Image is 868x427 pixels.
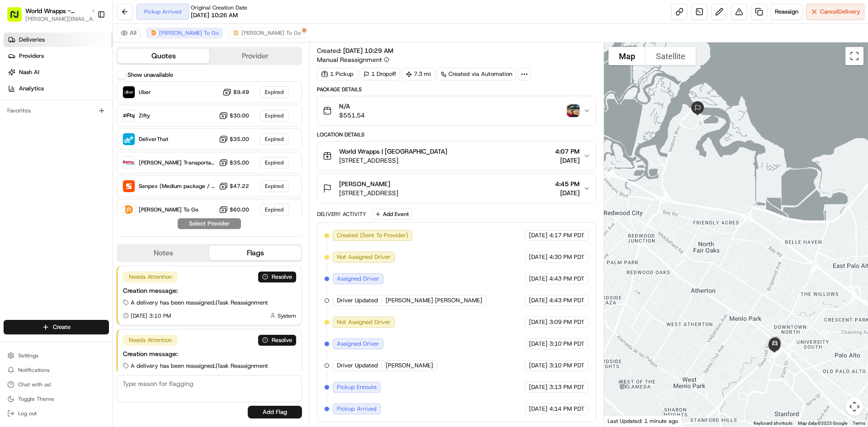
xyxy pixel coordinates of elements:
[219,111,249,120] button: $30.00
[4,393,109,405] button: Toggle Theme
[549,361,585,370] span: 3:10 PM PDT
[75,140,78,147] span: •
[28,140,73,147] span: [PERSON_NAME]
[25,6,88,15] span: World Wrapps - [GEOGRAPHIC_DATA]
[549,296,585,305] span: 4:43 PM PDT
[4,103,109,118] div: Favorites
[18,366,50,374] span: Notifications
[85,178,145,187] span: API Documentation
[317,46,393,55] span: Created:
[41,95,124,103] div: We're available if you need us!
[317,86,596,93] div: Package Details
[24,58,149,68] input: Clear
[139,112,150,119] span: Zifty
[798,421,847,426] span: Map data ©2025 Google
[555,179,580,188] span: 4:45 PM
[339,156,447,165] span: [STREET_ADDRESS]
[18,381,51,388] span: Chat with us!
[529,275,547,283] span: [DATE]
[317,96,595,125] button: N/A$551.54photo_proof_of_pickup image
[248,406,302,418] button: Add Flag
[555,156,580,165] span: [DATE]
[18,395,54,403] span: Toggle Theme
[4,65,113,80] a: Nash AI
[805,260,822,277] div: 4
[232,29,240,37] img: ddtg_logo_v2.png
[609,47,646,65] button: Show street map
[260,180,289,192] div: Expired
[260,86,289,98] div: Expired
[219,135,249,144] button: $35.00
[646,47,696,65] button: Show satellite imagery
[53,323,71,331] span: Create
[131,312,171,319] span: [DATE] 3:10 PM
[140,116,165,127] button: See all
[260,110,289,122] div: Expired
[25,15,98,23] button: [PERSON_NAME][EMAIL_ADDRESS][DOMAIN_NAME]
[549,231,585,239] span: 4:17 PM PDT
[317,55,382,64] span: Manual Reassignment
[549,340,585,348] span: 3:10 PM PDT
[806,4,864,20] button: CancelDelivery
[529,383,547,391] span: [DATE]
[64,199,109,206] a: Powered byPylon
[529,253,547,261] span: [DATE]
[317,55,389,64] button: Manual Reassignment
[219,205,249,214] button: $60.00
[233,89,249,96] span: $9.49
[19,52,44,60] span: Providers
[339,147,447,156] span: World Wrapps | [GEOGRAPHIC_DATA]
[209,246,301,260] button: Flags
[529,318,547,326] span: [DATE]
[555,188,580,197] span: [DATE]
[139,183,215,190] span: Senpex (Medium package / catering)
[402,68,435,80] div: 7.3 mi
[337,296,378,305] span: Driver Updated
[123,335,178,346] div: Needs Attention
[606,415,636,427] img: Google
[228,28,305,38] button: [PERSON_NAME] To Go
[9,117,58,125] div: Past conversations
[549,253,585,261] span: 4:30 PM PDT
[123,86,135,98] img: Uber
[18,352,38,359] span: Settings
[159,29,219,37] span: [PERSON_NAME] To Go
[359,68,400,80] div: 1 Dropoff
[386,361,433,370] span: [PERSON_NAME]
[117,28,141,38] button: All
[339,111,365,120] span: $551.54
[9,86,25,103] img: 1736555255976-a54dd68f-1ca7-489b-9aae-adbdc363a1c4
[230,183,249,190] span: $47.22
[529,361,547,370] span: [DATE]
[4,349,109,362] button: Settings
[139,136,168,143] span: DeliverThat
[76,178,84,186] div: 💻
[4,320,109,334] button: Create
[222,88,249,97] button: $9.49
[219,158,249,167] button: $35.00
[131,362,268,370] span: A delivery has been reassigned. | Task Reassignment
[337,383,377,391] span: Pickup Enroute
[317,141,595,170] button: World Wrapps | [GEOGRAPHIC_DATA][STREET_ADDRESS]4:07 PM[DATE]
[4,81,113,96] a: Analytics
[853,421,865,426] a: Terms
[9,131,24,146] img: Jandy Espique
[549,405,585,413] span: 4:14 PM PDT
[41,86,148,95] div: Start new chat
[9,178,16,186] div: 📗
[118,246,209,260] button: Notes
[139,89,151,96] span: Uber
[191,11,238,19] span: [DATE] 10:26 AM
[339,102,365,111] span: N/A
[127,71,173,79] label: Show unavailable
[567,104,580,117] img: photo_proof_of_pickup image
[775,8,798,16] span: Reassign
[555,147,580,156] span: 4:07 PM
[123,180,135,192] img: Senpex (Medium package / catering)
[260,204,289,216] div: Expired
[123,110,135,122] img: Zifty
[317,211,366,218] div: Delivery Activity
[317,131,596,138] div: Location Details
